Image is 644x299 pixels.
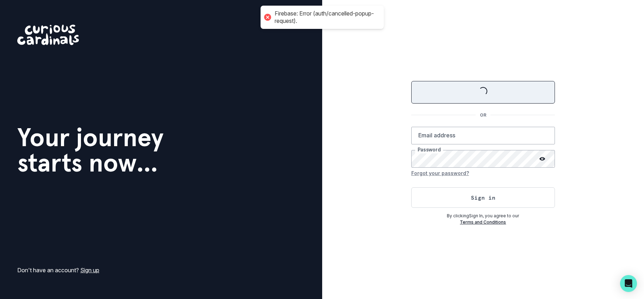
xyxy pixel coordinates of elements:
[476,112,490,118] p: OR
[460,219,506,225] a: Terms and Conditions
[411,168,469,179] button: Forgot your password?
[411,187,555,208] button: Sign in
[411,81,555,104] button: Sign in with Google (GSuite)
[620,275,637,292] div: Open Intercom Messenger
[17,266,99,274] p: Don't have an account?
[275,10,377,25] div: Firebase: Error (auth/cancelled-popup-request).
[17,125,164,175] h1: Your journey starts now...
[411,213,555,219] p: By clicking Sign In , you agree to our
[80,267,99,274] a: Sign up
[17,25,79,45] img: Curious Cardinals Logo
